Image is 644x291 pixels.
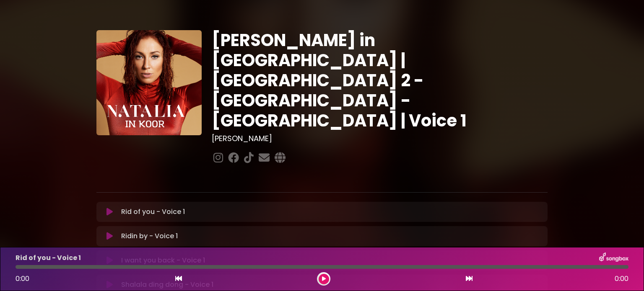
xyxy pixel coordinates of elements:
[599,252,628,263] img: songbox-logo-white.png
[212,134,548,143] h3: [PERSON_NAME]
[96,30,202,135] img: YTVS25JmS9CLUqXqkEhs
[16,253,81,263] p: Rid of you - Voice 1
[121,231,178,241] p: Ridin by - Voice 1
[121,207,185,217] p: Rid of you - Voice 1
[212,30,548,131] h1: [PERSON_NAME] in [GEOGRAPHIC_DATA] | [GEOGRAPHIC_DATA] 2 - [GEOGRAPHIC_DATA] - [GEOGRAPHIC_DATA] ...
[16,274,29,283] span: 0:00
[615,274,628,284] span: 0:00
